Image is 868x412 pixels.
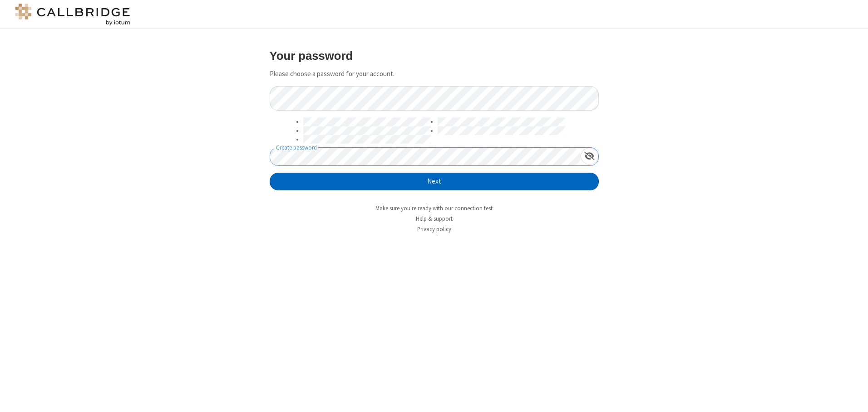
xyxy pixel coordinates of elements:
input: Create password [270,148,581,165]
h3: Your password [270,49,599,62]
a: Help & support [416,215,453,223]
img: logo@2x.png [14,4,132,25]
a: Privacy policy [417,225,451,233]
p: Please choose a password for your account. [270,69,599,79]
button: Next [270,173,599,191]
a: Make sure you're ready with our connection test [375,204,493,212]
div: Show password [581,148,598,165]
